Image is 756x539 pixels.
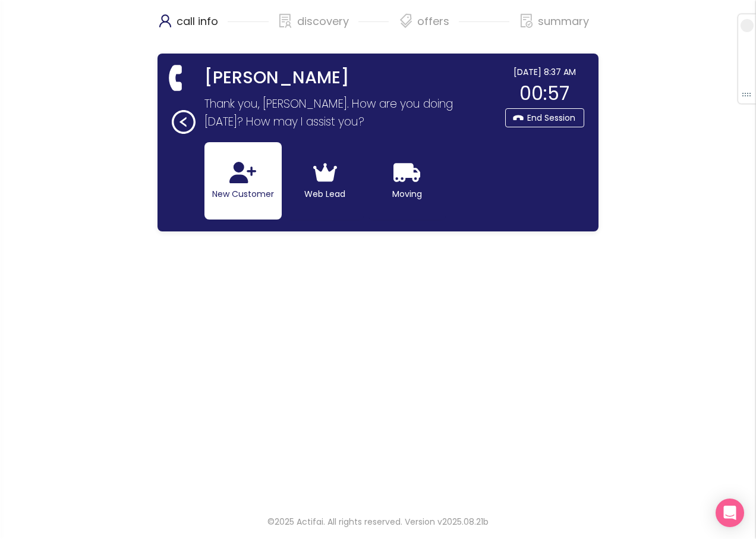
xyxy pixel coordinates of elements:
p: Thank you, [PERSON_NAME]. How are you doing [DATE]? How may I assist you? [204,95,489,131]
p: summary [538,12,589,31]
button: Moving [368,142,446,220]
div: call info [157,12,269,42]
div: discovery [278,12,389,42]
div: summary [519,12,589,42]
span: tags [399,14,413,28]
span: user [158,14,172,28]
div: Open Intercom Messenger [716,499,744,527]
button: New Customer [204,142,282,220]
button: Web Lead [286,142,364,220]
div: 00:57 [505,79,584,108]
p: discovery [297,12,349,31]
p: call info [177,12,218,31]
button: End Session [505,108,584,127]
span: solution [278,14,292,28]
p: offers [417,12,449,31]
strong: [PERSON_NAME] [204,65,349,90]
span: phone [165,65,190,90]
div: offers [398,12,509,42]
div: [DATE] 8:37 AM [505,65,584,79]
span: file-done [519,14,534,28]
